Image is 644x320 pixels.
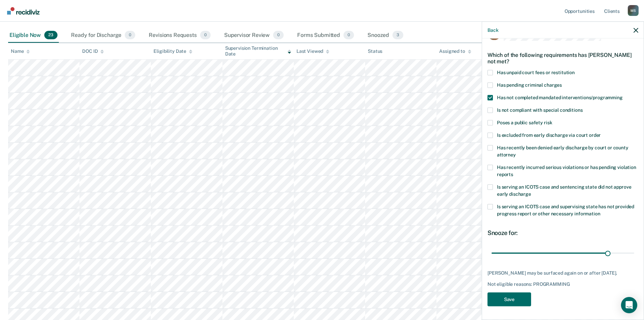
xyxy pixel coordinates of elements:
span: Is excluded from early discharge via court order [497,132,601,137]
div: Status [368,48,382,54]
div: Ready for Discharge [70,28,137,43]
div: Which of the following requirements has [PERSON_NAME] not met? [487,46,638,70]
span: Poses a public safety risk [497,120,552,125]
span: Has unpaid court fees or restitution [497,69,575,75]
div: Snooze for: [487,229,638,236]
img: Recidiviz [7,7,40,15]
div: Eligible Now [8,28,59,43]
div: Forms Submitted [296,28,355,43]
span: 0 [200,31,211,40]
span: 3 [392,31,403,40]
div: Not eligible reasons: PROGRAMMING [487,281,638,287]
span: Is serving an ICOTS case and sentencing state did not approve early discharge [497,184,631,196]
div: Revisions Requests [147,28,212,43]
div: Open Intercom Messenger [621,297,637,313]
span: Has not completed mandated interventions/programming [497,94,623,100]
div: Name [11,48,30,54]
span: Has recently incurred serious violations or has pending violation reports [497,164,636,177]
button: Back [487,27,498,33]
span: 0 [273,31,284,40]
div: M S [628,5,639,16]
span: Is not compliant with special conditions [497,107,582,112]
div: Last Viewed [296,48,329,54]
span: 23 [44,31,57,40]
div: Supervision Termination Date [225,45,291,57]
button: Save [487,292,531,306]
span: Has pending criminal charges [497,82,562,87]
button: Profile dropdown button [628,5,639,16]
div: Assigned to [439,48,471,54]
div: DOC ID [82,48,104,54]
span: 0 [343,31,354,40]
div: Supervisor Review [223,28,285,43]
div: [PERSON_NAME] may be surfaced again on or after [DATE]. [487,270,638,276]
span: 0 [125,31,135,40]
span: Has recently been denied early discharge by court or county attorney [497,145,628,157]
span: Is serving an ICOTS case and supervising state has not provided progress report or other necessar... [497,204,634,216]
div: Eligibility Date [153,48,192,54]
div: Snoozed [366,28,405,43]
